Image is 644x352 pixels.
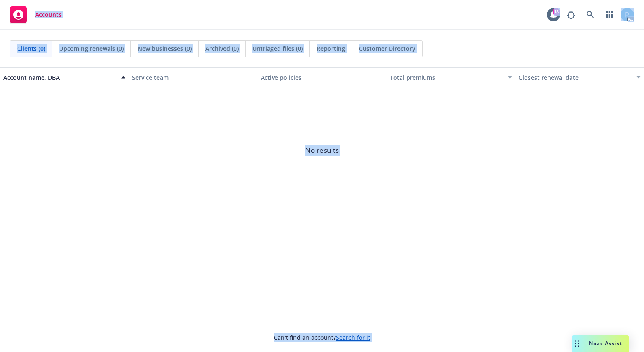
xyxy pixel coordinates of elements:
[59,44,124,53] span: Upcoming renewals (0)
[317,44,345,53] span: Reporting
[336,334,370,341] a: Search for it
[390,73,503,82] div: Total premiums
[129,67,257,87] button: Service team
[35,11,62,18] span: Accounts
[519,73,631,82] div: Closest renewal date
[132,73,254,82] div: Service team
[3,73,116,82] div: Account name, DBA
[359,44,415,53] span: Customer Directory
[17,44,45,53] span: Clients (0)
[582,6,599,23] a: Search
[601,6,618,23] a: Switch app
[7,3,65,26] a: Accounts
[572,335,582,352] div: Drag to move
[138,44,192,53] span: New businesses (0)
[621,8,634,21] img: photo
[261,73,383,82] div: Active policies
[205,44,239,53] span: Archived (0)
[252,44,303,53] span: Untriaged files (0)
[572,335,629,352] button: Nova Assist
[387,67,515,87] button: Total premiums
[274,333,370,342] span: Can't find an account?
[515,67,644,87] button: Closest renewal date
[257,67,386,87] button: Active policies
[589,340,622,347] span: Nova Assist
[563,6,579,23] a: Report a Bug
[553,8,560,16] div: 13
